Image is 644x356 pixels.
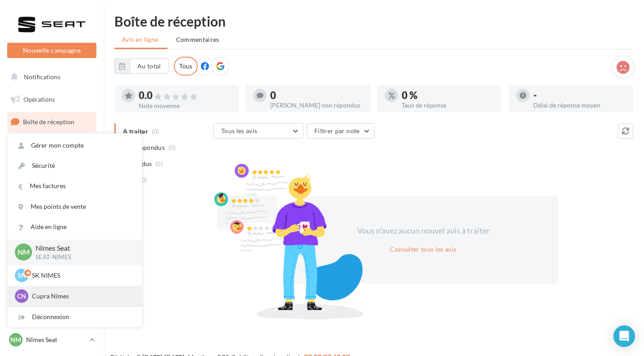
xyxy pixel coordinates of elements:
[10,335,21,344] span: Nm
[8,197,142,217] a: Mes points de vente
[7,331,96,348] a: Nm Nîmes Seat
[613,325,635,347] div: Open Intercom Messenger
[5,112,98,131] a: Boîte de réception
[5,135,98,154] a: Visibilité en ligne
[307,123,375,139] button: Filtrer par note
[8,135,142,156] a: Gérer mon compte
[270,90,363,100] div: 0
[7,43,96,58] button: Nouvelle campagne
[114,14,633,28] div: Boîte de réception
[533,90,626,100] div: -
[18,271,26,280] span: SN
[5,158,98,177] a: Campagnes
[346,225,501,237] div: Vous n'avez aucun nouvel avis à traiter
[5,203,98,221] a: Médiathèque
[5,90,98,109] a: Opérations
[8,156,142,176] a: Sécurité
[26,335,86,344] p: Nîmes Seat
[5,277,98,304] a: Campagnes DataOnDemand
[23,118,74,126] span: Boîte de réception
[8,176,142,196] a: Mes factures
[24,73,60,81] span: Notifications
[139,90,231,101] div: 0.0
[114,59,169,74] button: Au total
[168,144,176,151] span: (0)
[270,102,363,108] div: [PERSON_NAME] non répondus
[123,143,165,152] span: Non répondus
[176,35,219,44] span: Commentaires
[130,59,169,74] button: Au total
[36,243,127,253] p: Nîmes Seat
[139,103,231,109] div: Note moyenne
[221,127,258,135] span: Tous les avis
[174,57,198,76] div: Tous
[213,123,304,139] button: Tous les avis
[18,247,30,257] span: Nm
[5,68,95,86] button: Notifications
[533,102,626,108] div: Délai de réponse moyen
[32,292,131,301] p: Cupra Nimes
[36,253,127,261] p: SEAT-NIMES
[5,180,98,199] a: Contacts
[402,90,494,100] div: 0 %
[140,176,148,184] span: (0)
[8,217,142,237] a: Aide en ligne
[32,271,131,280] p: SK NIMES
[386,244,460,255] button: Consulter tous les avis
[155,160,163,167] span: (0)
[23,95,55,103] span: Opérations
[17,292,26,301] span: CN
[402,102,494,108] div: Taux de réponse
[8,307,142,327] div: Déconnexion
[5,225,98,244] a: Calendrier
[5,247,98,274] a: PLV et print personnalisable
